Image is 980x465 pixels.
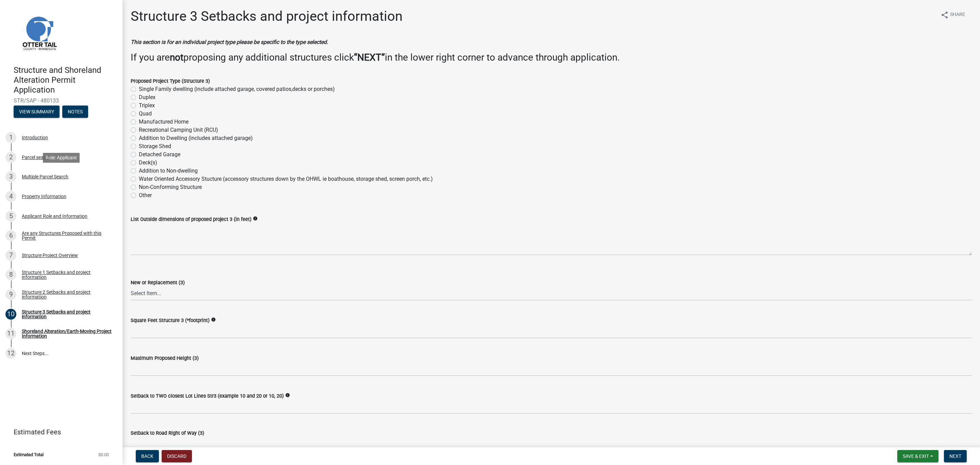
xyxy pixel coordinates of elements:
[62,106,88,118] button: Notes
[5,191,16,202] div: 4
[22,135,48,140] div: Introduction
[5,152,16,163] div: 2
[139,167,198,175] label: Addition to Non-dwelling
[5,348,16,359] div: 12
[22,329,112,338] div: Shoreland Alteration/Earth-Moving Project Information
[139,175,433,183] label: Water Oriented Accessory Stucture (accessory structures down by the OHWL ie boathouse, storage sh...
[131,52,972,63] h3: If you are proposing any additional structures click in the lower right corner to advance through...
[5,309,16,320] div: 10
[14,106,60,118] button: View Summary
[949,453,961,459] span: Next
[22,174,68,179] div: Multiple Parcel Search
[131,394,284,399] label: Setback to TWO closest Lot Lines Str3 (example 10 and 20 or 10, 20)
[62,110,88,115] wm-modal-confirm: Notes
[14,7,65,58] img: Otter Tail County, Minnesota
[98,452,109,457] span: $0.00
[139,159,157,167] label: Deck(s)
[5,132,16,143] div: 1
[22,309,112,319] div: Structure 3 Setbacks and project information
[43,153,80,163] div: Role: Applicant
[5,425,112,439] a: Estimated Fees
[22,214,87,219] div: Applicant Role and Information
[211,317,216,322] i: info
[22,194,66,199] div: Property Information
[131,356,199,361] label: Maximum Proposed Height (3)
[139,142,171,150] label: Storage Shed
[139,126,218,134] label: Recreational Camping Unit (RCU)
[944,450,967,462] button: Next
[5,269,16,280] div: 8
[22,290,112,299] div: Structure 2 Setbacks and project information
[22,231,112,240] div: Are any Structures Proposed with this Permit
[22,155,50,160] div: Parcel search
[131,280,185,285] label: New or Replacement (3)
[950,11,965,19] span: Share
[139,85,335,93] label: Single Family dwelling (include attached garage, covered patios,decks or porches)
[5,171,16,182] div: 3
[136,450,159,462] button: Back
[139,118,189,126] label: Manufactured Home
[141,453,153,459] span: Back
[14,110,60,115] wm-modal-confirm: Summary
[170,52,183,63] strong: not
[285,393,290,398] i: info
[131,79,210,84] label: Proposed Project Type (Structure 3)
[139,101,155,110] label: Triplex
[131,431,204,436] label: Setback to Road Right of Way (3)
[14,452,44,457] span: Estimated Total
[5,289,16,300] div: 9
[935,8,970,21] button: shareShare
[162,450,192,462] button: Discard
[14,97,109,104] span: STR/SAP - 480133
[139,191,152,199] label: Other
[5,230,16,241] div: 6
[139,110,152,118] label: Quad
[941,11,949,19] i: share
[139,183,202,191] label: Non-Conforming Structure
[5,328,16,339] div: 11
[897,450,938,462] button: Save & Exit
[5,250,16,261] div: 7
[22,270,112,279] div: Structure 1 Setbacks and project information
[5,211,16,222] div: 5
[139,150,180,159] label: Detached Garage
[14,65,117,95] h4: Structure and Shoreland Alteration Permit Application
[903,453,929,459] span: Save & Exit
[131,8,403,25] h1: Structure 3 Setbacks and project information
[131,39,328,45] strong: This section is for an individual project type please be specific to the type selected.
[139,93,156,101] label: Duplex
[131,318,210,323] label: Square Feet Structure 3 (*footprint)
[354,52,385,63] strong: “NEXT”
[253,216,258,221] i: info
[22,253,78,258] div: Structure Project Overview
[131,217,251,222] label: List Outside dimensions of proposed project 3 (in feet)
[139,134,253,142] label: Addition to Dwelling (includes attached garage)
